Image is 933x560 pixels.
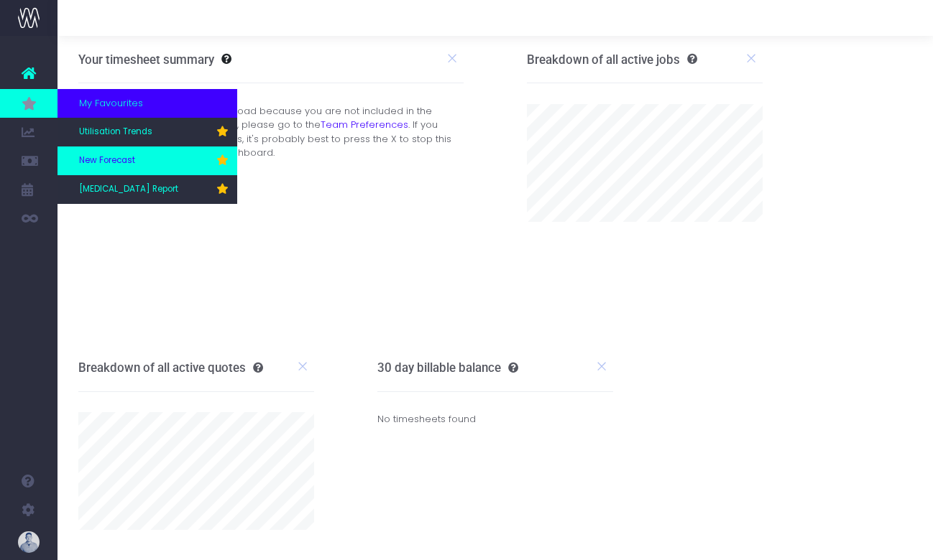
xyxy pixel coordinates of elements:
a: New Forecast [58,146,237,175]
h3: Breakdown of all active quotes [78,360,263,375]
div: Your timesheet summary will not load because you are not included in the timesheet reports. To ch... [68,104,475,160]
span: My Favourites [79,96,143,111]
a: Team Preferences [321,118,408,131]
span: Utilisation Trends [79,126,152,139]
span: [MEDICAL_DATA] Report [79,183,178,196]
h3: Your timesheet summary [78,52,214,67]
h3: Breakdown of all active jobs [527,52,697,67]
img: images/default_profile_image.png [18,531,40,553]
a: [MEDICAL_DATA] Report [58,175,237,204]
h3: 30 day billable balance [377,360,518,375]
a: Utilisation Trends [58,118,237,146]
div: No timesheets found [377,392,614,447]
span: New Forecast [79,154,135,167]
